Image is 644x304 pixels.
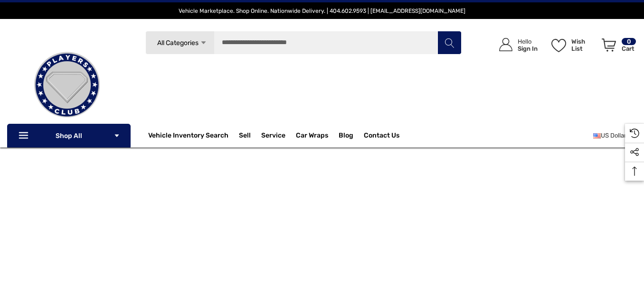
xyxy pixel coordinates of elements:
p: Sign In [518,45,538,52]
a: Sign in [488,28,542,61]
p: Shop All [7,124,131,147]
img: Players Club | Cars For Sale [19,37,114,132]
p: 0 [622,38,636,45]
a: USD [593,126,637,145]
a: Vehicle Inventory Search [148,131,228,142]
a: Cart with 0 items [597,28,637,65]
p: Hello [518,38,538,45]
svg: Icon User Account [499,38,512,51]
a: Service [261,131,285,142]
p: Wish List [571,38,597,52]
a: All Categories Icon Arrow Down Icon Arrow Up [145,31,214,55]
p: Cart [622,45,636,52]
a: Wish List Wish List [547,28,597,61]
svg: Wish List [551,39,566,52]
a: Contact Us [364,131,399,142]
span: Car Wraps [296,131,328,142]
svg: Icon Arrow Down [114,132,120,139]
a: Sell [239,126,261,145]
svg: Social Media [630,147,639,157]
span: All Categories [157,39,198,47]
a: Blog [339,131,353,142]
a: Car Wraps [296,126,339,145]
svg: Recently Viewed [630,129,639,138]
span: Vehicle Marketplace. Shop Online. Nationwide Delivery. | 404.602.9593 | [EMAIL_ADDRESS][DOMAIN_NAME] [179,8,465,14]
svg: Icon Line [18,130,32,141]
svg: Icon Arrow Down [200,39,207,46]
span: Sell [239,131,251,142]
button: Search [437,31,461,55]
svg: Review Your Cart [602,38,616,52]
iframe: Tidio Chat [595,243,640,287]
svg: Top [625,166,644,176]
